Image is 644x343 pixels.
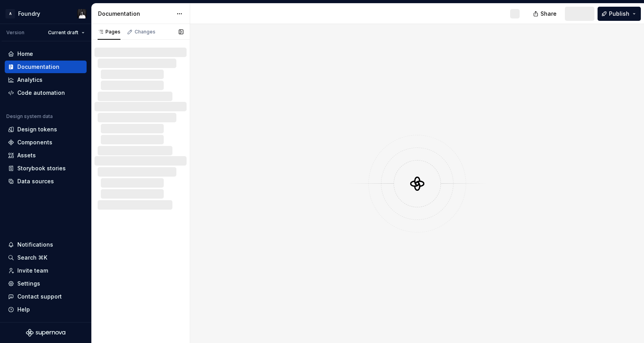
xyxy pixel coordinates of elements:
[17,293,62,301] div: Contact support
[17,177,54,185] div: Data sources
[17,138,52,146] div: Components
[2,5,90,22] button: AFoundryRaj Narandas
[5,74,87,86] a: Analytics
[17,151,36,159] div: Assets
[5,149,87,162] a: Assets
[48,30,78,36] span: Current draft
[540,10,557,18] span: Share
[5,123,87,136] a: Design tokens
[5,175,87,188] a: Data sources
[17,63,59,71] div: Documentation
[17,76,43,84] div: Analytics
[5,303,87,316] button: Help
[17,89,65,97] div: Code automation
[6,30,24,36] div: Version
[98,10,172,18] div: Documentation
[6,9,15,18] div: A
[5,251,87,264] button: Search ⌘K
[18,10,40,18] div: Foundry
[529,7,562,21] button: Share
[5,277,87,290] a: Settings
[17,50,33,58] div: Home
[5,238,87,251] button: Notifications
[5,136,87,149] a: Components
[17,164,66,172] div: Storybook stories
[17,241,53,249] div: Notifications
[5,290,87,303] button: Contact support
[17,254,47,262] div: Search ⌘K
[17,267,48,275] div: Invite team
[98,29,120,35] div: Pages
[17,280,40,288] div: Settings
[77,9,87,18] img: Raj Narandas
[5,48,87,60] a: Home
[5,61,87,73] a: Documentation
[598,7,641,21] button: Publish
[26,329,65,337] svg: Supernova Logo
[44,27,88,38] button: Current draft
[17,125,57,133] div: Design tokens
[5,162,87,175] a: Storybook stories
[135,29,155,35] div: Changes
[17,306,30,313] div: Help
[6,113,53,120] div: Design system data
[5,264,87,277] a: Invite team
[5,87,87,99] a: Code automation
[609,10,629,18] span: Publish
